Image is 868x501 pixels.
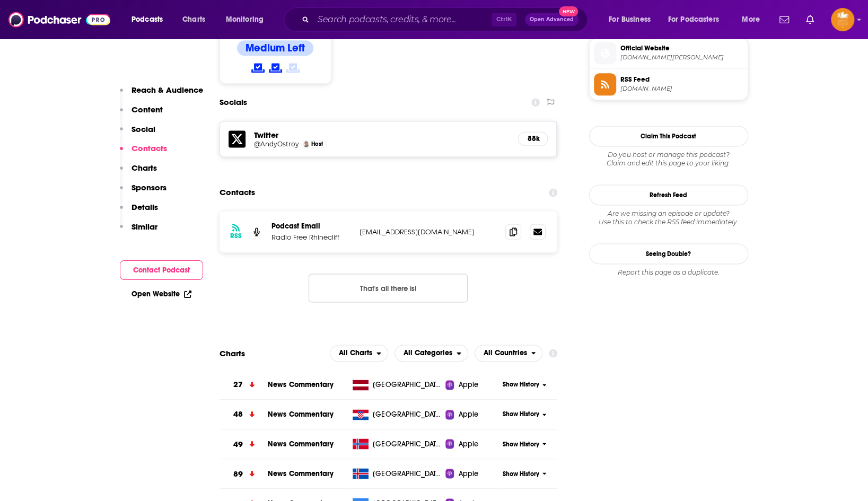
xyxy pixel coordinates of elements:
[303,141,309,147] img: Andy Ostroy
[233,438,243,450] h3: 49
[668,12,719,27] span: For Podcasters
[458,468,478,479] span: Apple
[220,92,247,112] h2: Socials
[601,11,664,28] button: open menu
[254,130,510,140] h5: Twitter
[475,345,543,362] h2: Countries
[226,12,264,27] span: Monitoring
[120,222,157,241] button: Similar
[525,13,578,26] button: Open AdvancedNew
[311,140,323,147] span: Host
[594,73,743,95] a: RSS Feed[DOMAIN_NAME]
[373,380,442,390] span: Latvia
[589,151,748,159] span: Do you host or manage this podcast?
[246,41,305,55] h4: Medium Left
[503,380,539,389] span: Show History
[220,459,268,488] a: 89
[348,380,445,390] a: [GEOGRAPHIC_DATA]
[831,8,854,31] button: Show profile menu
[131,222,157,232] p: Similar
[620,85,743,93] span: media.zencast.fm
[220,429,268,459] a: 49
[330,345,388,362] button: open menu
[131,143,167,153] p: Contacts
[120,124,155,144] button: Social
[445,409,499,420] a: Apple
[218,11,277,28] button: open menu
[620,43,743,53] span: Official Website
[831,8,854,31] img: User Profile
[484,349,527,357] span: All Countries
[589,243,748,264] a: Seeing Double?
[499,469,550,478] button: Show History
[182,12,205,27] span: Charts
[373,438,442,449] span: Norway
[131,163,157,173] p: Charts
[559,6,578,16] span: New
[589,209,748,226] div: Are we missing an episode or update? Use this to check the RSS feed immediately.
[609,12,651,27] span: For Business
[589,126,748,146] button: Claim This Podcast
[503,410,539,419] span: Show History
[313,11,492,28] input: Search podcasts, credits, & more...
[220,370,268,399] a: 27
[8,10,110,30] img: Podchaser - Follow, Share and Rate Podcasts
[120,202,158,222] button: Details
[445,438,499,449] a: Apple
[734,11,773,28] button: open menu
[661,11,734,28] button: open menu
[589,184,748,205] button: Refresh Feed
[394,345,468,362] h2: Categories
[458,438,478,449] span: Apple
[233,408,243,420] h3: 48
[120,163,157,182] button: Charts
[802,11,818,29] a: Show notifications dropdown
[271,233,351,242] p: Radio Free Rhinecliff
[589,151,748,168] div: Claim and edit this page to your liking.
[120,85,203,104] button: Reach & Audience
[620,54,743,61] span: the-back-room-with-andy-ostroy.podcast.radiofreerhinecliff.org
[589,268,748,277] div: Report this page as a duplicate.
[499,380,550,389] button: Show History
[120,143,167,163] button: Contacts
[620,75,743,84] span: RSS Feed
[348,438,445,449] a: [GEOGRAPHIC_DATA]
[220,182,255,203] h2: Contacts
[230,232,242,240] h3: RSS
[492,13,516,27] span: Ctrl K
[373,409,442,420] span: Croatia
[742,12,760,27] span: More
[220,400,268,429] a: 48
[527,134,539,143] h5: 88k
[233,379,243,391] h3: 27
[120,104,163,124] button: Content
[124,11,177,28] button: open menu
[268,380,334,389] span: News Commentary
[394,345,468,362] button: open menu
[220,348,245,358] h2: Charts
[268,439,334,448] a: News Commentary
[458,409,478,420] span: Apple
[404,349,452,357] span: All Categories
[445,380,499,390] a: Apple
[348,468,445,479] a: [GEOGRAPHIC_DATA]
[176,11,212,28] a: Charts
[120,260,203,280] button: Contact Podcast
[268,469,334,478] span: News Commentary
[445,468,499,479] a: Apple
[530,17,574,22] span: Open Advanced
[499,410,550,419] button: Show History
[309,274,468,302] button: Nothing here.
[131,182,166,192] p: Sponsors
[775,11,793,29] a: Show notifications dropdown
[131,202,158,212] p: Details
[330,345,388,362] h2: Platforms
[120,182,166,202] button: Sponsors
[594,42,743,64] a: Official Website[DOMAIN_NAME][PERSON_NAME]
[373,468,442,479] span: Iceland
[254,140,299,148] a: @AndyOstroy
